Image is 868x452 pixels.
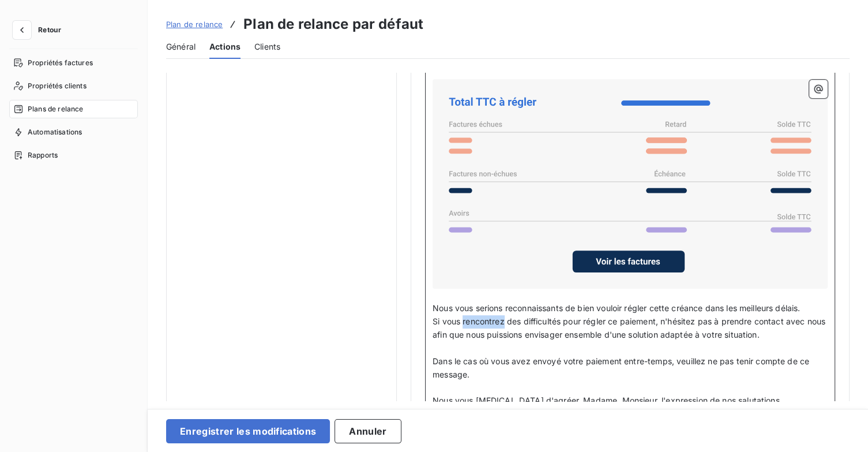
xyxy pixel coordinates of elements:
[433,303,800,313] span: Nous vous serions reconnaissants de bien vouloir régler cette créance dans les meilleurs délais.
[9,100,138,118] a: Plans de relance
[335,419,401,443] button: Annuler
[166,18,223,30] a: Plan de relance
[28,127,82,137] span: Automatisations
[829,413,856,440] iframe: Intercom live chat
[254,41,280,53] span: Clients
[243,14,423,35] h3: Plan de relance par défaut
[28,104,83,114] span: Plans de relance
[433,395,782,419] span: Nous vous [MEDICAL_DATA] d'agréer, Madame, Monsieur, l'expression de nos salutations distinguées.
[166,419,330,443] button: Enregistrer les modifications
[28,81,87,91] span: Propriétés clients
[9,21,70,39] button: Retour
[38,27,61,33] span: Retour
[433,316,828,339] span: Si vous rencontrez des difficultés pour régler ce paiement, n'hésitez pas à prendre contact avec ...
[28,58,93,68] span: Propriétés factures
[9,77,138,95] a: Propriétés clients
[166,20,223,29] span: Plan de relance
[433,356,811,379] span: Dans le cas où vous avez envoyé votre paiement entre-temps, veuillez ne pas tenir compte de ce me...
[9,123,138,141] a: Automatisations
[209,41,241,53] span: Actions
[166,41,196,53] span: Général
[28,150,58,160] span: Rapports
[9,54,138,72] a: Propriétés factures
[9,146,138,165] a: Rapports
